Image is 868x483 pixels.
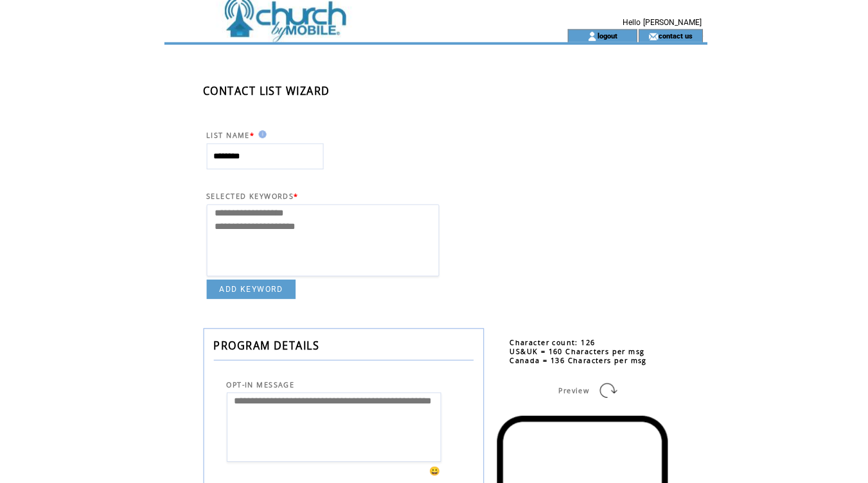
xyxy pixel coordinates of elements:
[255,130,267,138] img: help.gif
[619,19,698,28] span: Hello [PERSON_NAME]
[584,32,594,42] img: account_icon.gif
[208,131,251,140] span: LIST NAME
[208,191,294,200] span: SELECTED KEYWORDS
[594,32,614,40] a: logout
[208,278,296,297] a: ADD KEYWORD
[204,84,330,98] span: CONTACT LIST WIZARD
[508,353,643,362] span: Canada = 136 Characters per msg
[654,32,688,40] a: contact us
[427,461,439,473] span: 😀
[227,377,295,386] span: OPT-IN MESSAGE
[508,344,641,353] span: US&UK = 160 Characters per msg
[215,336,319,350] span: PROGRAM DETAILS
[508,335,592,344] span: Character count: 126
[556,383,586,392] span: Preview
[644,32,654,42] img: contact_us_icon.gif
